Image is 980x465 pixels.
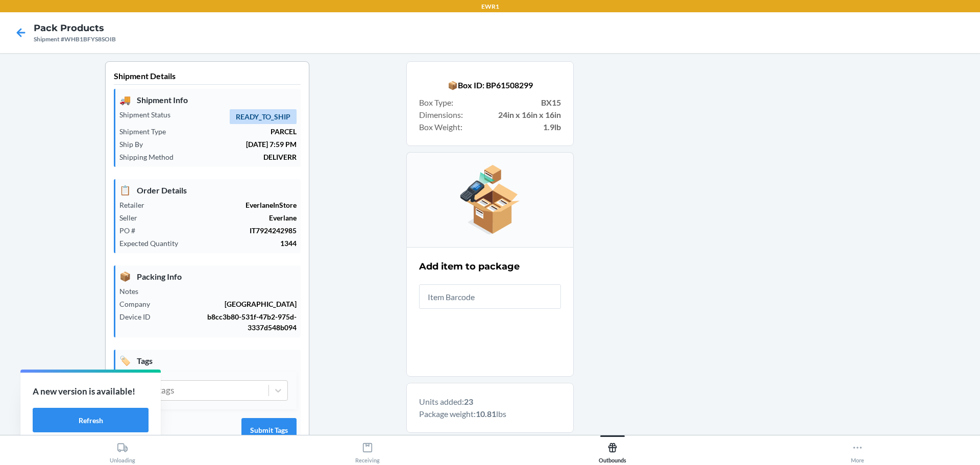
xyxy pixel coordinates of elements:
h4: Pack Products [34,21,116,35]
p: Order Details [119,183,297,197]
span: Box Type : [419,96,453,109]
p: IT7924242985 [143,225,297,236]
div: Outbounds [599,438,626,463]
span: 🏷️ [119,354,131,368]
div: Receiving [355,438,380,463]
button: Submit Tags [241,418,297,443]
strong: 1.9lb [543,121,561,133]
p: Packing Info [119,270,297,283]
p: Seller [119,212,145,223]
p: Everlane [145,212,297,223]
span: 📦 [119,270,131,283]
strong: BX15 [541,96,561,109]
b: 23 [464,397,473,406]
p: 1344 [186,238,297,249]
p: EverlaneInStore [153,200,297,210]
p: Tags [119,354,297,368]
button: More [735,435,980,463]
span: Box Weight : [419,121,462,133]
div: Unloading [110,438,135,463]
span: 🚚 [119,93,131,107]
p: Notes [119,286,146,297]
p: 📦 Box ID: BP61508299 [419,79,561,91]
p: DELIVERR [182,152,297,162]
p: Retailer [119,200,153,210]
div: Shipment #WHB1BFYS8SOIB [34,35,116,44]
div: More [851,438,864,463]
p: Shipment Type [119,126,174,137]
button: Outbounds [490,435,735,463]
p: b8cc3b80-531f-47b2-975d-3337d548b094 [159,311,297,333]
p: PO # [119,225,143,236]
p: [GEOGRAPHIC_DATA] [158,299,297,309]
p: PARCEL [174,126,297,137]
p: Shipment Details [114,70,301,85]
p: A new version is available! [33,385,149,398]
button: Receiving [245,435,490,463]
span: 📋 [119,183,131,197]
span: READY_TO_SHIP [230,109,297,124]
p: Expected Quantity [119,238,186,249]
button: Refresh [33,408,149,432]
p: Units added: [419,396,561,408]
p: Package weight: lbs [419,408,561,420]
strong: 24in x 16in x 16in [498,109,561,121]
p: Shipment Info [119,93,297,107]
p: Device ID [119,311,159,322]
p: Company [119,299,158,309]
span: Dimensions : [419,109,463,121]
b: 10.81 [476,409,496,419]
p: Ship By [119,139,151,150]
h2: Add item to package [419,260,520,273]
p: EWR1 [481,2,499,11]
p: [DATE] 7:59 PM [151,139,297,150]
input: Item Barcode [419,284,561,309]
p: Shipping Method [119,152,182,162]
p: Shipment Status [119,109,179,120]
